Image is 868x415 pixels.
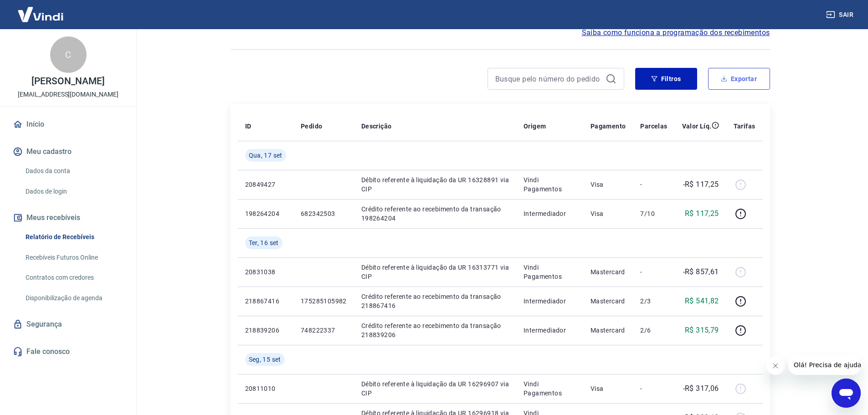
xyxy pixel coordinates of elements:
p: Débito referente à liquidação da UR 16296907 via CIP [361,379,509,398]
p: Intermediador [524,209,576,218]
p: Vindi Pagamentos [524,175,576,194]
p: Débito referente à liquidação da UR 16313771 via CIP [361,263,509,281]
p: -R$ 317,06 [683,383,719,394]
p: - [640,180,667,189]
a: Disponibilização de agenda [22,289,125,307]
span: Ter, 16 set [249,238,279,247]
p: Mastercard [591,267,626,277]
img: Vindi [11,0,70,28]
p: Intermediador [524,326,576,335]
p: 682342503 [301,209,347,218]
button: Sair [824,6,857,23]
p: Tarifas [734,122,755,131]
a: Dados de login [22,182,125,201]
p: Vindi Pagamentos [524,379,576,398]
a: Relatório de Recebíveis [22,228,125,246]
p: R$ 315,79 [685,325,719,336]
p: Descrição [361,122,392,131]
a: Recebíveis Futuros Online [22,248,125,267]
iframe: Mensagem da empresa [788,355,861,375]
p: 748222337 [301,326,347,335]
p: -R$ 117,25 [683,179,719,190]
p: Vindi Pagamentos [524,263,576,281]
p: 218867416 [245,297,286,306]
p: 20849427 [245,180,286,189]
p: 2/3 [640,297,667,306]
a: Dados da conta [22,162,125,180]
p: Origem [524,122,546,131]
p: 2/6 [640,326,667,335]
p: ID [245,122,252,131]
a: Início [11,114,125,134]
p: Pedido [301,122,322,131]
p: Valor Líq. [682,122,712,131]
iframe: Botão para abrir a janela de mensagens [832,379,861,408]
iframe: Fechar mensagem [766,357,785,375]
p: - [640,267,667,277]
p: -R$ 857,61 [683,266,719,277]
p: - [640,384,667,393]
p: Visa [591,209,626,218]
button: Exportar [708,68,770,90]
p: Crédito referente ao recebimento da transação 218839206 [361,321,509,339]
p: 175285105982 [301,297,347,306]
p: Mastercard [591,297,626,306]
p: R$ 117,25 [685,208,719,219]
button: Meus recebíveis [11,208,125,228]
button: Filtros [635,68,697,90]
p: Visa [591,384,626,393]
p: [EMAIL_ADDRESS][DOMAIN_NAME] [18,90,118,99]
p: Mastercard [591,326,626,335]
a: Contratos com credores [22,268,125,287]
span: Qua, 17 set [249,151,282,160]
p: Pagamento [591,122,626,131]
p: 20831038 [245,267,286,277]
a: Fale conosco [11,342,125,362]
a: Segurança [11,314,125,334]
p: 198264204 [245,209,286,218]
p: Parcelas [640,122,667,131]
p: [PERSON_NAME] [31,77,104,86]
p: Débito referente à liquidação da UR 16328891 via CIP [361,175,509,194]
p: Intermediador [524,297,576,306]
p: R$ 541,82 [685,296,719,307]
p: Visa [591,180,626,189]
p: 218839206 [245,326,286,335]
input: Busque pelo número do pedido [495,72,602,86]
p: Crédito referente ao recebimento da transação 198264204 [361,205,509,223]
div: C [50,36,87,73]
button: Meu cadastro [11,142,125,162]
p: 20811010 [245,384,286,393]
a: Saiba como funciona a programação dos recebimentos [582,27,770,38]
span: Olá! Precisa de ajuda? [5,6,77,14]
p: 7/10 [640,209,667,218]
p: Crédito referente ao recebimento da transação 218867416 [361,292,509,310]
span: Seg, 15 set [249,355,281,364]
